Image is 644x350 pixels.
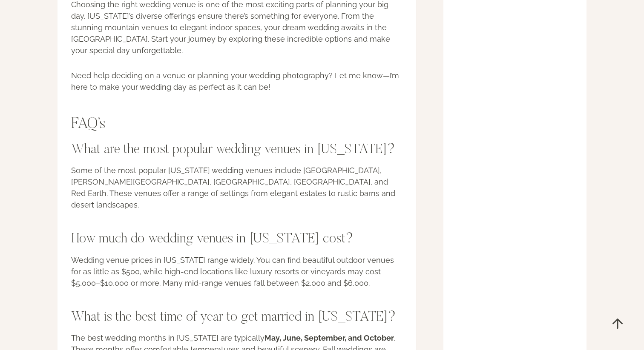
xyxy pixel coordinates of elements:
h3: What is the best time of year to get married in [US_STATE]? [71,309,402,325]
a: Scroll to top [604,310,631,337]
p: Need help deciding on a venue or planning your wedding photography? Let me know—I’m here to make ... [71,70,402,93]
h3: What are the most popular wedding venues in [US_STATE]? [71,142,402,158]
h3: How much do wedding venues in [US_STATE] cost? [71,231,402,247]
strong: May, June, September, and October [264,333,394,342]
h2: FAQ’s [71,116,402,134]
p: Wedding venue prices in [US_STATE] range widely. You can find beautiful outdoor venues for as lit... [71,254,402,289]
p: Some of the most popular [US_STATE] wedding venues include [GEOGRAPHIC_DATA], [PERSON_NAME][GEOGR... [71,165,402,211]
